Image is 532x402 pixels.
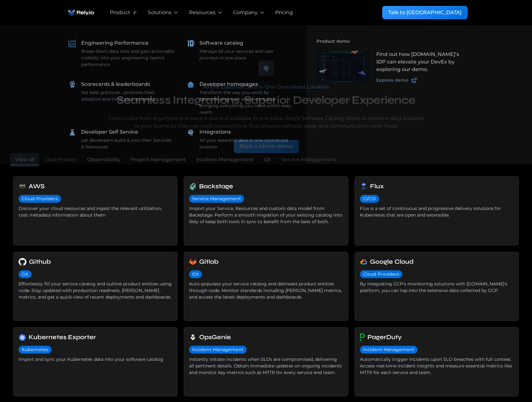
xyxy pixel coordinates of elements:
a: Find out how [DOMAIN_NAME]’s IDP can elevate your DevEx by exploring our demo.Explore demo [313,47,468,87]
div: Git [192,271,199,278]
div: Manage all your services and user journeys in one place [199,48,293,61]
div: Talk to [GEOGRAPHIC_DATA] [388,9,462,16]
div: Solutions [148,9,171,16]
h6: Google Cloud [370,257,414,267]
a: OpsGenie [189,333,343,342]
div: Integrations [199,128,231,136]
a: Developer homepagesTransform the way you work by personalizing your experience and bringing every... [183,77,296,119]
div: Resources [189,9,216,16]
a: Kubernetes Exporter [19,333,172,342]
div: Developer homepages [199,80,258,88]
a: home [65,6,97,19]
h6: Kubernetes Exporter [29,333,96,342]
a: Github [19,257,172,267]
div: Auto-populate your service catalog and delineate product entities through code. Monitor standards... [189,281,343,300]
div: Discover your cloud resources and ingest the relevant utilization, cost metadata information abou... [19,205,172,218]
div: Effortlessly fill your service catalog and outline product entities using code. Stay updated with... [19,281,172,300]
a: Gitlab [189,257,343,267]
h6: PagerDuty [367,333,402,342]
div: Instantly initiate incidents when SLOs are compromised, delivering all pertinent details. Obtain ... [189,356,343,376]
a: Software catalogManage all your services and user journeys in one place [183,36,296,65]
div: Let developers build & own their Services & Resources [81,137,174,150]
a: Scorecards & leaderboardsSet best practices , promote their adoption and track your progress [65,77,178,106]
div: By integrating GCP's monitoring solutions with [DOMAIN_NAME]'s platform, you can tap into the ext... [360,281,513,294]
div: Automatically trigger incidents upon SLO breaches with full context. Access real-time incident in... [360,356,513,376]
a: IntegrationsAll your essential data in one centralized location [183,124,296,154]
h6: Gitlab [199,257,219,267]
a: Flux [360,182,513,191]
div: Find out how [DOMAIN_NAME]’s IDP can elevate your DevEx by exploring our demo. [376,51,464,73]
div: Set best practices , promote their adoption and track your progress [81,89,174,102]
a: Google Cloud [360,257,513,267]
div: Transform the way you work by personalizing your experience and bringing everything you need with... [199,89,293,116]
iframe: Chatbot [490,361,523,393]
h6: AWS [29,182,45,191]
h6: Backstage [199,182,233,191]
div: Engineering Performance [81,39,148,47]
a: Engineering PerformanceBreak down data silos and gain actionable visibility into your engineering... [65,36,178,72]
div: Software catalog [199,39,243,47]
a: PagerDuty [360,333,513,342]
h6: OpsGenie [199,333,231,342]
a: Pricing [275,9,293,16]
div: Service Management [192,195,241,202]
h4: Product demo [316,36,468,47]
a: Developer Self ServiceLet developers build & own their Services & Resources [65,124,178,154]
div: Incident Management [363,346,414,353]
div: Flux is a set of continuous and progressive delivery solutions for Kubernetes that are open and e... [360,205,513,218]
a: Backstage [189,182,343,191]
div: Developer Self Service [81,128,138,136]
h6: Github [29,257,51,267]
div: Cloud Providers [363,271,399,278]
div: CI/CD [363,195,376,202]
div: Import your Service, Resources and custom data model from Backstage. Perform a smooth migration o... [189,205,343,225]
div: Company [233,9,258,16]
div: Incident Management [192,346,244,353]
div: Import and sync your Kubernetes data into your software catalog [19,356,172,363]
div: All your essential data in one centralized location [199,137,293,150]
img: Rely.io logo [65,6,97,19]
div: Scorecards & leaderboards [81,80,150,88]
div: Product [110,9,130,16]
div: Cloud Providers [22,195,58,202]
div: Break down data silos and gain actionable visibility into your engineering team's performance [81,48,174,68]
div: Git [22,271,28,278]
div: Kubernetes [22,346,48,353]
a: Talk to [GEOGRAPHIC_DATA] [382,6,468,19]
a: AWS [19,182,172,191]
div: Explore demo [376,77,408,84]
h6: Flux [370,182,384,191]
